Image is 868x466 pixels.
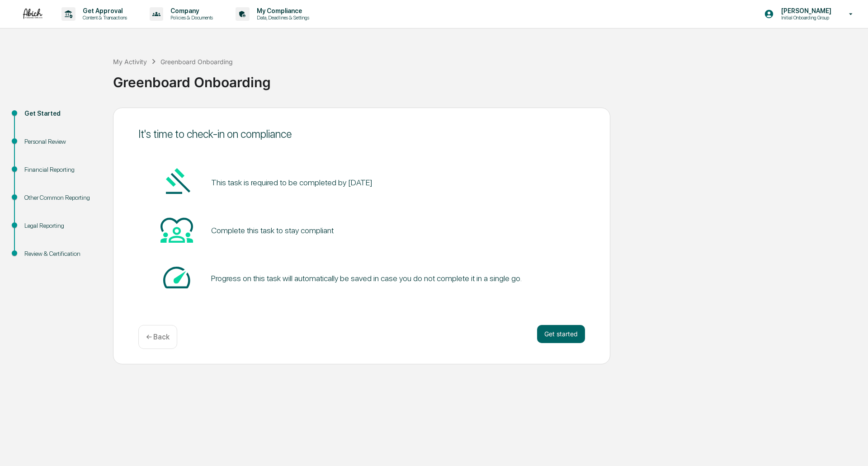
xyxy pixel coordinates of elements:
div: Personal Review [24,137,99,146]
p: ← Back [146,333,170,341]
p: My Compliance [250,7,314,14]
div: Review & Certification [24,249,99,259]
div: Get Started [24,109,99,118]
p: Policies & Documents [163,14,217,21]
div: Progress on this task will automatically be saved in case you do not complete it in a single go. [211,273,522,283]
button: Get started [537,325,585,343]
img: Gavel [160,165,193,198]
div: Greenboard Onboarding [113,67,863,90]
p: Initial Onboarding Group [774,14,836,21]
img: Heart [160,213,193,246]
div: Other Common Reporting [24,193,99,202]
p: Company [163,7,217,14]
p: Content & Transactions [75,14,132,21]
p: Data, Deadlines & Settings [250,14,314,21]
p: Get Approval [75,7,132,14]
div: It's time to check-in on compliance [138,127,585,141]
div: Financial Reporting [24,165,99,174]
img: logo [22,8,43,20]
div: Complete this task to stay compliant [211,226,334,235]
div: Legal Reporting [24,221,99,231]
div: Greenboard Onboarding [160,58,233,66]
img: Speed-dial [160,261,193,294]
p: [PERSON_NAME] [774,7,836,14]
pre: This task is required to be completed by [DATE] [211,176,373,188]
div: My Activity [113,58,147,66]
